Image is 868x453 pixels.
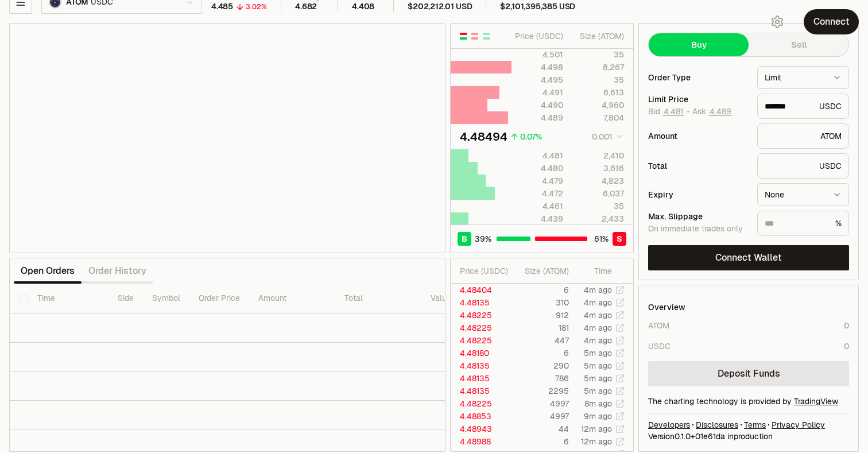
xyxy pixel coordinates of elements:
a: Developers [648,419,690,431]
iframe: Financial Chart [10,24,445,253]
div: USDC [648,340,671,352]
div: 2,433 [573,213,624,224]
a: Disclosures [696,419,738,431]
time: 5m ago [584,348,612,358]
span: 39 % [475,233,491,245]
td: 4997 [512,410,569,423]
time: 12m ago [581,436,612,447]
div: 4.408 [352,2,374,12]
div: Expiry [648,191,748,199]
span: 01e61daf88515c477b37a0f01dd243adb311fd67 [695,431,725,442]
div: 4.485 [211,2,233,12]
div: 4.461 [512,200,563,212]
span: S [617,233,622,245]
div: Max. Slippage [648,212,748,220]
a: Privacy Policy [772,419,825,431]
td: 4.48225 [451,334,512,347]
div: 7,804 [573,112,624,123]
div: 35 [573,49,624,60]
div: 4.489 [512,112,563,123]
div: Amount [648,132,748,140]
time: 4m ago [584,323,612,333]
button: Show Sell Orders Only [470,32,479,41]
button: Open Orders [14,260,82,282]
a: Terms [744,419,766,431]
div: Price ( USDC ) [512,30,563,42]
td: 4.48853 [451,410,512,423]
div: 35 [573,74,624,86]
td: 4.48135 [451,372,512,385]
td: 2295 [512,385,569,397]
time: 5m ago [584,373,612,384]
div: The charting technology is provided by [648,396,849,407]
td: 4.48135 [451,359,512,372]
td: 4.48225 [451,397,512,410]
th: Total [335,284,421,313]
div: Version 0.1.0 + in production [648,431,849,442]
td: 4.48180 [451,347,512,359]
button: Sell [749,33,848,56]
button: None [757,183,849,206]
div: 4.682 [295,2,317,12]
div: 4.481 [512,150,563,161]
td: 4997 [512,397,569,410]
td: 310 [512,296,569,309]
div: 6,037 [573,188,624,199]
div: ATOM [648,320,669,331]
div: 2,410 [573,150,624,161]
button: 0.001 [588,130,624,144]
td: 912 [512,309,569,322]
div: 4.439 [512,213,563,224]
div: USDC [757,153,849,179]
button: Show Buy and Sell Orders [459,32,468,41]
time: 8m ago [584,398,612,409]
td: 6 [512,435,569,448]
td: 786 [512,372,569,385]
td: 6 [512,347,569,359]
th: Time [28,284,108,313]
div: Order Type [648,73,748,82]
th: Order Price [189,284,249,313]
div: Size ( ATOM ) [521,265,569,277]
div: 4.498 [512,61,563,73]
button: 4.481 [662,107,684,116]
div: USDC [757,94,849,119]
button: Order History [82,260,153,282]
div: 35 [573,200,624,212]
span: B [462,233,467,245]
div: 6,613 [573,87,624,98]
div: On immediate trades only [648,224,748,234]
time: 4m ago [584,335,612,346]
td: 4.48943 [451,423,512,435]
div: 4,960 [573,99,624,111]
time: 4m ago [584,297,612,308]
div: 4.472 [512,188,563,199]
div: 3,616 [573,162,624,174]
time: 4m ago [584,310,612,320]
div: 4,823 [573,175,624,187]
span: Ask [692,107,733,117]
td: 4.48988 [451,435,512,448]
td: 447 [512,334,569,347]
td: 4.48225 [451,309,512,322]
button: Buy [649,33,749,56]
div: $202,212.01 USD [408,2,472,12]
div: $2,101,395,385 USD [500,2,575,12]
div: 4.480 [512,162,563,174]
button: Select all [19,294,28,303]
th: Symbol [143,284,189,313]
div: Total [648,162,748,170]
button: Show Buy Orders Only [482,32,491,41]
button: 4.489 [708,107,733,116]
td: 4.48135 [451,296,512,309]
td: 290 [512,359,569,372]
button: Limit [757,66,849,89]
div: 0 [844,320,849,331]
div: 3.02% [246,2,267,11]
td: 4.48404 [451,284,512,296]
div: Overview [648,301,685,313]
span: Bid - [648,107,690,117]
div: 0 [844,340,849,352]
button: Connect Wallet [648,245,849,270]
time: 5m ago [584,361,612,371]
